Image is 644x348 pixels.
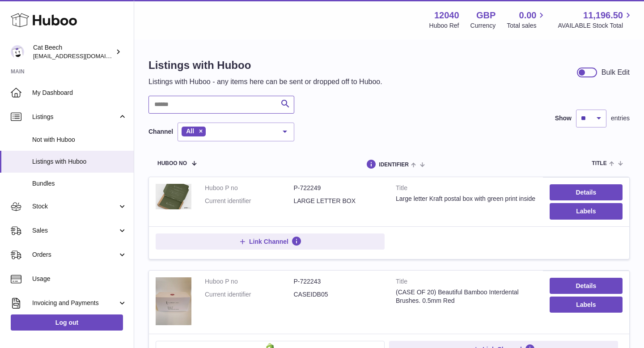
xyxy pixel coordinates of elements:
span: [EMAIL_ADDRESS][DOMAIN_NAME] [33,52,131,59]
dd: LARGE LETTER BOX [294,197,383,205]
img: (CASE OF 20) Beautiful Bamboo Interdental Brushes. 0.5mm Red [156,277,191,325]
button: Link Channel [156,233,385,250]
span: Usage [32,275,127,283]
a: Details [550,278,623,294]
a: Details [550,184,623,200]
img: Large letter Kraft postal box with green print inside [156,184,191,209]
span: Invoicing and Payments [32,299,118,307]
label: Channel [148,127,173,136]
dt: Huboo P no [205,277,294,286]
strong: GBP [476,9,496,21]
div: Currency [470,21,496,30]
span: Stock [32,202,118,211]
span: Orders [32,250,118,259]
span: Bundles [32,179,127,188]
div: Cat Beech [33,43,114,60]
dd: P-722249 [294,184,383,192]
dt: Current identifier [205,197,294,205]
span: title [592,161,606,166]
dt: Huboo P no [205,184,294,192]
a: 0.00 Total sales [507,9,547,30]
div: Large letter Kraft postal box with green print inside [396,195,536,203]
span: Total sales [507,21,547,30]
span: 11,196.50 [583,9,623,21]
span: 0.00 [519,9,537,21]
span: AVAILABLE Stock Total [558,21,633,30]
button: Labels [550,203,623,219]
button: Labels [550,297,623,313]
a: Log out [11,314,123,331]
span: identifier [379,162,409,168]
a: 11,196.50 AVAILABLE Stock Total [558,9,633,30]
span: Listings [32,113,118,121]
dd: CASEIDB05 [294,290,383,299]
span: Not with Huboo [32,136,127,144]
img: Cat@thetruthbrush.com [11,45,24,59]
p: Listings with Huboo - any items here can be sent or dropped off to Huboo. [148,77,382,87]
div: (CASE OF 20) Beautiful Bamboo Interdental Brushes. 0.5mm Red [396,288,536,305]
strong: Title [396,184,536,195]
dt: Current identifier [205,290,294,299]
strong: Title [396,277,536,288]
span: All [186,127,194,135]
h1: Listings with Huboo [148,58,382,72]
dd: P-722243 [294,277,383,286]
span: Link Channel [249,238,288,246]
span: entries [611,114,630,123]
div: Huboo Ref [429,21,459,30]
label: Show [555,114,572,123]
span: My Dashboard [32,89,127,97]
span: Huboo no [157,161,187,166]
span: Listings with Huboo [32,157,127,166]
strong: 12040 [434,9,459,21]
div: Bulk Edit [602,68,630,77]
span: Sales [32,226,118,235]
